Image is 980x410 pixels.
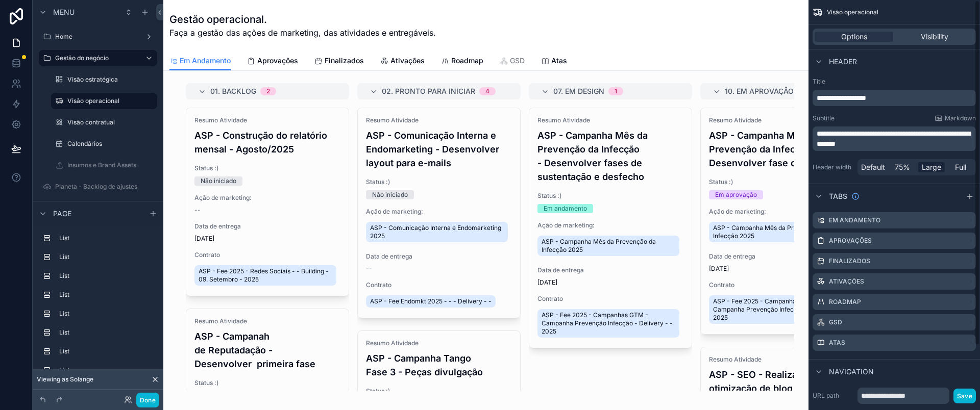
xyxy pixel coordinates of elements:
[59,253,153,261] label: List
[829,277,864,286] label: Ativações
[541,52,567,72] a: Atas
[51,157,157,173] a: Insumos e Brand Assets
[53,7,75,17] span: Menu
[67,140,155,148] label: Calendários
[813,114,835,122] label: Subtitle
[67,97,151,105] label: Visão operacional
[39,29,157,45] a: Home
[829,298,861,306] label: Roadmap
[51,114,157,131] a: Visão contratual
[829,191,847,201] span: Tabs
[829,216,880,224] label: Em Andamento
[829,237,872,245] label: Aprovações
[922,162,941,172] span: Large
[59,234,153,242] label: List
[51,71,157,88] a: Visão estratégica
[813,163,853,171] label: Header width
[953,389,976,403] button: Save
[39,178,157,195] a: Planeta - Backlog de ajustes
[955,162,966,172] span: Full
[500,52,525,72] a: GSD
[53,209,71,219] span: Page
[59,366,153,374] label: List
[37,375,93,383] span: Viewing as Solange
[829,57,857,67] span: Header
[441,52,483,72] a: Roadmap
[180,56,231,66] span: Em Andamento
[813,126,976,151] div: scrollable content
[55,183,155,191] label: Planeta - Backlog de ajustes
[51,93,157,109] a: Visão operacional
[510,56,525,66] span: GSD
[935,114,976,122] a: Markdown
[813,78,976,86] label: Title
[827,8,878,16] span: Visão operacional
[55,33,141,41] label: Home
[169,52,231,71] a: Em Andamento
[169,27,436,39] span: Faça a gestão das ações de marketing, das atividades e entregáveis.
[921,32,948,42] span: Visibility
[451,56,483,66] span: Roadmap
[39,50,157,66] a: Gestão do negócio
[314,52,364,72] a: Finalizados
[59,272,153,280] label: List
[551,56,567,66] span: Atas
[59,310,153,318] label: List
[895,162,910,172] span: 75%
[59,328,153,337] label: List
[945,114,976,122] span: Markdown
[257,56,298,66] span: Aprovações
[67,118,155,126] label: Visão contratual
[813,90,976,106] div: scrollable content
[247,52,298,72] a: Aprovações
[861,162,885,172] span: Default
[136,393,159,407] button: Done
[55,54,137,62] label: Gestão do negócio
[829,367,874,377] span: Navigation
[67,161,155,169] label: Insumos e Brand Assets
[67,75,155,84] label: Visão estratégica
[829,257,870,265] label: Finalizados
[33,225,163,390] div: scrollable content
[829,339,845,347] label: Atas
[325,56,364,66] span: Finalizados
[390,56,425,66] span: Ativações
[59,291,153,299] label: List
[59,347,153,355] label: List
[813,392,853,400] label: URL path
[380,52,425,72] a: Ativações
[51,136,157,152] a: Calendários
[829,318,842,326] label: GSD
[841,32,867,42] span: Options
[169,12,436,27] h1: Gestão operacional.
